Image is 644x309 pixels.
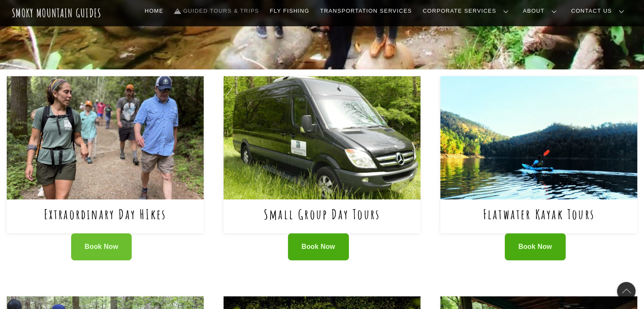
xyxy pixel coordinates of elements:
[264,205,380,223] a: Small Group Day Tours
[518,243,552,251] span: Book Now
[171,2,263,20] a: Guided Tours & Trips
[266,2,312,20] a: Fly Fishing
[505,233,566,261] a: Book Now
[419,2,515,20] a: Corporate Services
[440,76,637,199] img: Flatwater Kayak Tours
[317,2,415,20] a: Transportation Services
[568,2,631,20] a: Contact Us
[12,6,102,20] a: Smoky Mountain Guides
[483,205,595,223] a: Flatwater Kayak Tours
[224,76,420,199] img: Small Group Day Tours
[71,233,132,261] a: Book Now
[44,205,167,223] a: Extraordinary Day HIkes
[7,76,204,199] img: Extraordinary Day HIkes
[288,233,349,261] a: Book Now
[141,2,167,20] a: Home
[85,243,119,251] span: Book Now
[520,2,564,20] a: About
[301,243,335,251] span: Book Now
